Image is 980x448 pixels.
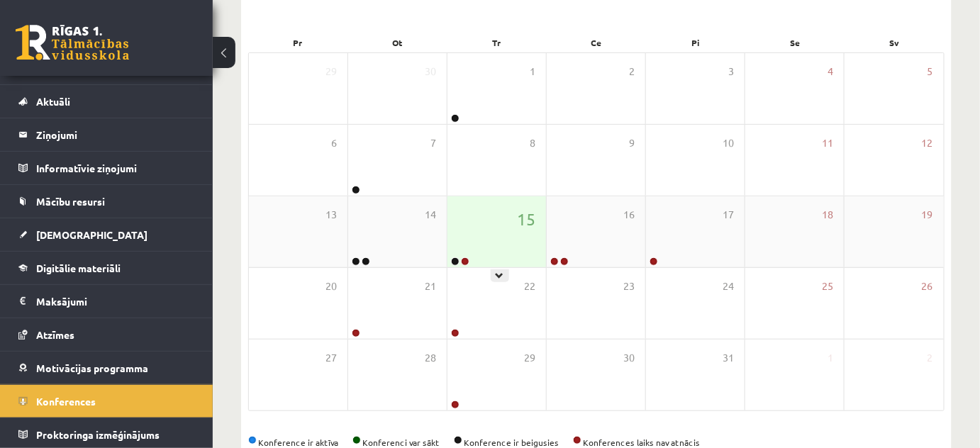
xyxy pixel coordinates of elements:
[425,64,436,79] span: 30
[623,350,635,366] span: 30
[18,118,195,151] a: Ziņojumi
[36,285,195,318] legend: Maksājumi
[331,135,337,151] span: 6
[524,350,535,366] span: 29
[845,33,945,52] div: Sv
[325,350,337,366] span: 27
[325,64,337,79] span: 29
[36,228,147,241] span: [DEMOGRAPHIC_DATA]
[325,207,337,223] span: 13
[629,135,635,151] span: 9
[18,285,195,318] a: Maksājumi
[530,64,535,79] span: 1
[922,207,933,223] span: 19
[36,262,121,274] span: Digitālie materiāli
[16,25,129,60] a: Rīgas 1. Tālmācības vidusskola
[18,352,195,384] a: Motivācijas programma
[36,152,195,184] legend: Informatīvie ziņojumi
[623,279,635,294] span: 23
[822,135,833,151] span: 11
[36,395,96,408] span: Konferences
[18,185,195,218] a: Mācību resursi
[18,318,195,351] a: Atzīmes
[36,428,160,441] span: Proktoringa izmēģinājums
[18,85,195,118] a: Aktuāli
[922,279,933,294] span: 26
[623,207,635,223] span: 16
[745,33,845,52] div: Se
[325,279,337,294] span: 20
[36,195,105,208] span: Mācību resursi
[524,279,535,294] span: 22
[728,64,734,79] span: 3
[248,33,347,52] div: Pr
[723,350,734,366] span: 31
[928,350,933,366] span: 2
[18,218,195,251] a: [DEMOGRAPHIC_DATA]
[36,95,70,108] span: Aktuāli
[18,252,195,284] a: Digitālie materiāli
[723,207,734,223] span: 17
[425,350,436,366] span: 28
[822,279,833,294] span: 25
[822,207,833,223] span: 18
[629,64,635,79] span: 2
[18,385,195,418] a: Konferences
[36,362,148,374] span: Motivācijas programma
[928,64,933,79] span: 5
[36,118,195,151] legend: Ziņojumi
[36,328,74,341] span: Atzīmes
[547,33,646,52] div: Ce
[425,279,436,294] span: 21
[723,279,734,294] span: 24
[425,207,436,223] span: 14
[828,350,833,366] span: 1
[723,135,734,151] span: 10
[347,33,447,52] div: Ot
[922,135,933,151] span: 12
[430,135,436,151] span: 7
[530,135,535,151] span: 8
[18,152,195,184] a: Informatīvie ziņojumi
[646,33,745,52] div: Pi
[517,207,535,231] span: 15
[828,64,833,79] span: 4
[447,33,547,52] div: Tr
